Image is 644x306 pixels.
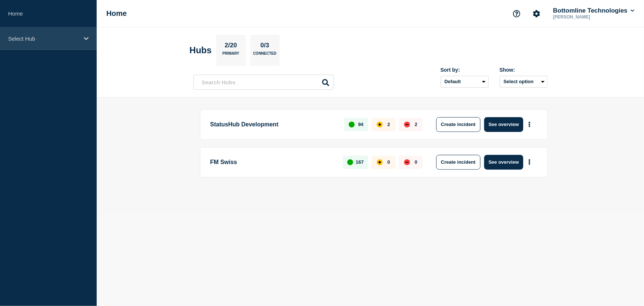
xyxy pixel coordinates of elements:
p: 2 [388,122,390,127]
p: StatusHub Development [210,117,336,132]
p: Primary [223,51,240,59]
button: More actions [525,118,534,131]
p: [PERSON_NAME] [552,14,628,20]
p: 2 [415,122,417,127]
p: 94 [358,122,363,127]
button: Select option [500,76,548,88]
div: down [404,122,410,127]
h2: Hubs [190,45,212,55]
button: Bottomline Technologies [552,7,636,14]
p: 0 [415,159,417,165]
button: See overview [484,117,523,132]
button: See overview [484,155,523,170]
div: up [347,159,353,165]
button: Account settings [529,6,544,21]
div: up [349,122,355,127]
div: affected [377,122,383,127]
h1: Home [106,9,127,18]
button: Support [509,6,524,21]
div: affected [377,159,383,165]
button: Create incident [436,155,481,170]
div: Sort by: [441,67,489,73]
button: More actions [525,155,534,169]
p: Connected [253,51,276,59]
p: Select Hub [8,35,79,42]
button: Create incident [436,117,481,132]
p: FM Swiss [210,155,335,170]
p: 0/3 [258,42,272,51]
div: down [404,159,410,165]
p: 167 [356,159,364,165]
input: Search Hubs [193,75,334,90]
div: Show: [500,67,548,73]
select: Sort by [441,76,489,88]
p: 0 [388,159,390,165]
p: 2/20 [222,42,240,51]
